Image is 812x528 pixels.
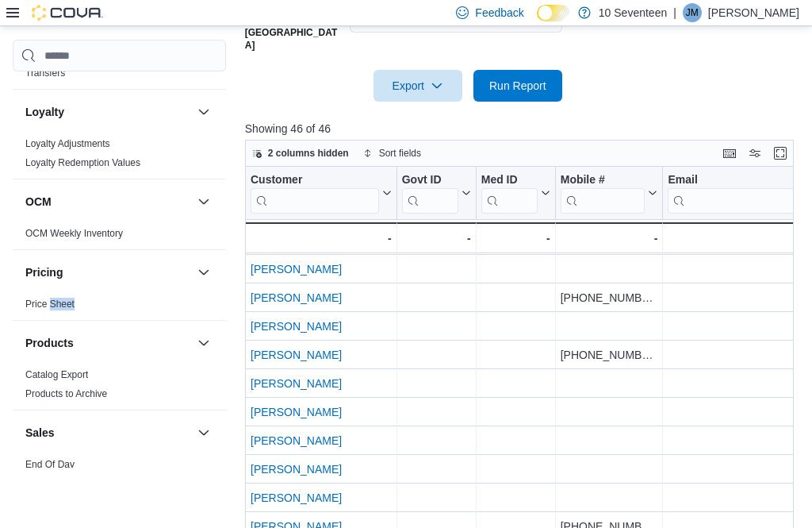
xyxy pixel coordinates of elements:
button: Loyalty [194,102,213,121]
span: Export [383,70,453,102]
div: Med ID [481,173,538,214]
div: - [402,229,471,248]
div: Govt ID [402,173,458,188]
div: - [250,229,392,248]
button: Run Report [473,70,562,102]
span: Feedback [475,5,523,21]
h3: Loyalty [25,104,64,120]
span: Sort fields [379,147,421,160]
p: | [673,3,676,22]
button: Keyboard shortcuts [720,144,739,163]
button: Display options [745,144,764,163]
p: [PERSON_NAME] [708,3,799,22]
div: Mobile # [561,173,645,188]
a: Price Sheet [25,299,75,310]
button: Sort fields [357,144,427,163]
span: JM [686,3,699,22]
a: Loyalty Redemption Values [25,157,140,168]
button: Loyalty [25,104,191,120]
span: Dark Mode [537,21,538,22]
div: [PHONE_NUMBER] [561,288,658,307]
button: Sales [25,425,191,441]
a: [PERSON_NAME] [251,406,342,418]
p: 10 Seventeen [599,3,667,22]
h3: OCM [25,194,52,210]
div: Email [668,173,794,188]
a: [PERSON_NAME] [251,434,342,447]
div: Jeremy Mead [683,3,702,22]
a: [PERSON_NAME] [251,291,342,304]
a: Transfers [25,67,65,79]
div: Govt ID [402,173,458,214]
p: Showing 46 of 46 [245,121,799,137]
div: Products [13,365,226,410]
a: [PERSON_NAME] [251,463,342,476]
div: Mobile # [561,173,645,214]
button: Export [373,70,462,102]
button: Mobile # [561,173,658,214]
div: - [481,229,550,248]
a: Catalog Export [25,369,88,380]
div: - [561,229,658,248]
div: Loyalty [13,134,226,179]
div: Pricing [13,295,226,320]
img: Cova [32,5,103,21]
button: Govt ID [402,173,471,214]
a: Products to Archive [25,388,107,399]
a: End Of Day [25,459,75,470]
div: OCM [13,224,226,249]
button: Pricing [25,264,191,280]
h3: Products [25,335,74,351]
a: [PERSON_NAME] [251,263,342,276]
h3: Pricing [25,264,63,280]
span: Run Report [489,78,546,94]
a: [PERSON_NAME] [251,320,342,333]
div: [PHONE_NUMBER] [561,345,658,364]
div: Email [668,173,794,214]
a: [PERSON_NAME] [251,349,342,361]
div: Med ID [481,173,538,188]
div: Customer [251,173,379,188]
button: Sales [194,423,213,442]
button: Email [668,173,806,214]
input: Dark Mode [537,5,570,21]
button: Med ID [481,173,550,214]
button: 2 columns hidden [246,144,355,163]
button: Pricing [194,263,213,282]
a: Loyalty Adjustments [25,138,110,149]
button: Customer [251,173,392,214]
h3: Sales [25,425,55,441]
button: OCM [194,192,213,211]
a: [PERSON_NAME] [251,491,342,504]
a: OCM Weekly Inventory [25,228,123,239]
span: 2 columns hidden [268,147,349,160]
div: Customer URL [251,173,379,214]
button: Products [25,335,191,351]
a: [PERSON_NAME] [251,377,342,390]
button: Enter fullscreen [771,144,790,163]
label: Days Since Last Visit Is [GEOGRAPHIC_DATA] [245,1,343,52]
button: OCM [25,194,191,210]
div: - [668,229,806,248]
button: Products [194,333,213,353]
